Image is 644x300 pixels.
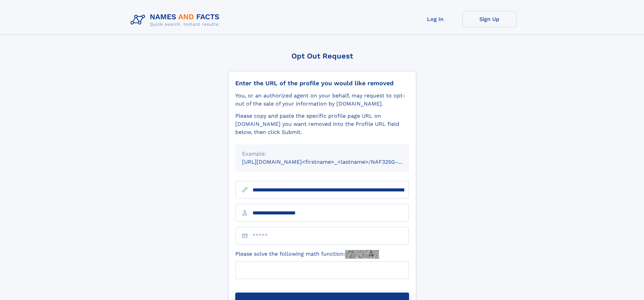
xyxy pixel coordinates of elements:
[228,52,416,60] div: Opt Out Request
[242,159,422,165] small: [URL][DOMAIN_NAME]<firstname>_<lastname>/NAF325G-xxxxxxxx
[235,79,409,87] div: Enter the URL of the profile you would like removed
[462,11,517,27] a: Sign Up
[408,11,462,27] a: Log In
[235,112,409,136] div: Please copy and paste the specific profile page URL on [DOMAIN_NAME] you want removed into the Pr...
[235,250,379,259] label: Please solve the following math function:
[242,150,402,158] div: Example:
[235,92,409,108] div: You, or an authorized agent on your behalf, may request to opt-out of the sale of your informatio...
[128,11,225,29] img: Logo Names and Facts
